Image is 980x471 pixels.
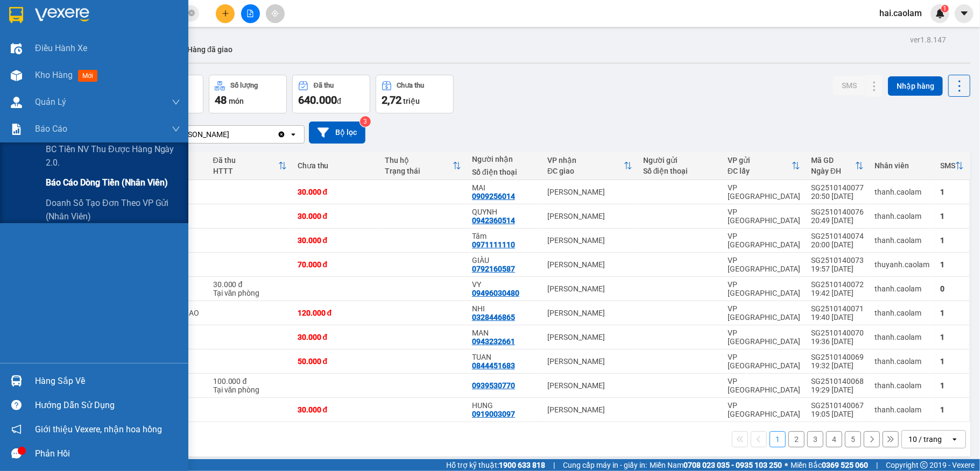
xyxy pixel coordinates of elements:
[35,373,180,389] div: Hàng sắp về
[9,7,23,23] img: logo-vxr
[208,152,292,180] th: Toggle SortBy
[11,424,22,434] span: notification
[811,289,864,297] div: 19:42 [DATE]
[826,431,842,447] button: 4
[728,167,792,175] div: ĐC lấy
[230,82,258,89] div: Số lượng
[875,405,929,414] div: thanh.caolam
[35,423,162,436] span: Giới thiệu Vexere, nhận hoa hồng
[172,98,180,106] span: down
[728,401,800,418] div: VP [GEOGRAPHIC_DATA]
[11,448,22,459] span: message
[542,152,638,180] th: Toggle SortBy
[728,256,800,273] div: VP [GEOGRAPHIC_DATA]
[35,70,73,80] span: Kho hàng
[547,156,624,165] div: VP nhận
[11,400,22,410] span: question-circle
[472,289,519,297] div: 09496030480
[547,260,632,269] div: [PERSON_NAME]
[403,97,420,105] span: triệu
[940,405,964,414] div: 1
[289,130,298,139] svg: open
[547,333,632,341] div: [PERSON_NAME]
[811,304,864,313] div: SG2510140071
[46,142,180,169] span: BC Tiền NV thu được hàng ngày 2.0.
[875,236,929,245] div: thanh.caolam
[35,397,180,413] div: Hướng dẫn sử dụng
[811,192,864,201] div: 20:50 [DATE]
[472,304,537,313] div: NHI
[172,129,229,140] div: [PERSON_NAME]
[553,459,555,471] span: |
[806,152,869,180] th: Toggle SortBy
[811,401,864,410] div: SG2510140067
[650,459,782,471] span: Miền Nam
[222,10,229,17] span: plus
[188,9,195,19] span: close-circle
[811,329,864,337] div: SG2510140070
[298,405,374,414] div: 30.000 đ
[547,284,632,293] div: [PERSON_NAME]
[875,357,929,366] div: thanh.caolam
[791,459,868,471] span: Miền Bắc
[547,188,632,196] div: [PERSON_NAME]
[811,208,864,216] div: SG2510140076
[940,161,955,170] div: SMS
[643,156,717,165] div: Người gửi
[547,405,632,414] div: [PERSON_NAME]
[385,167,453,175] div: Trạng thái
[643,167,717,175] div: Số điện thoại
[875,260,929,269] div: thuyanh.caolam
[728,156,792,165] div: VP gửi
[728,183,800,201] div: VP [GEOGRAPHIC_DATA]
[940,381,964,390] div: 1
[875,309,929,317] div: thanh.caolam
[35,95,66,109] span: Quản Lý
[35,122,67,135] span: Báo cáo
[298,357,374,366] div: 50.000 đ
[811,232,864,240] div: SG2510140074
[472,410,515,418] div: 0919003097
[179,37,241,62] button: Hàng đã giao
[875,188,929,196] div: thanh.caolam
[298,188,374,196] div: 30.000 đ
[241,4,260,23] button: file-add
[298,260,374,269] div: 70.000 đ
[728,208,800,225] div: VP [GEOGRAPHIC_DATA]
[910,34,946,46] div: ver 1.8.147
[11,124,22,135] img: solution-icon
[188,10,195,16] span: close-circle
[472,265,515,273] div: 0792160587
[78,70,97,82] span: mới
[811,156,855,165] div: Mã GD
[376,75,454,113] button: Chưa thu2,72 triệu
[811,410,864,418] div: 19:05 [DATE]
[446,459,545,471] span: Hỗ trợ kỹ thuật:
[382,94,401,106] span: 2,72
[11,43,22,54] img: warehouse-icon
[941,5,949,12] sup: 1
[547,309,632,317] div: [PERSON_NAME]
[298,333,374,341] div: 30.000 đ
[728,329,800,346] div: VP [GEOGRAPHIC_DATA]
[845,431,861,447] button: 5
[563,459,647,471] span: Cung cấp máy in - giấy in:
[246,10,254,17] span: file-add
[215,94,227,106] span: 48
[822,461,868,469] strong: 0369 525 060
[728,232,800,249] div: VP [GEOGRAPHIC_DATA]
[472,381,515,390] div: 0939530770
[266,4,285,23] button: aim
[337,97,341,105] span: đ
[216,4,235,23] button: plus
[811,265,864,273] div: 19:57 [DATE]
[213,386,287,394] div: Tại văn phòng
[11,70,22,81] img: warehouse-icon
[770,431,786,447] button: 1
[811,256,864,265] div: SG2510140073
[472,192,515,201] div: 0909256014
[11,97,22,108] img: warehouse-icon
[950,435,959,444] svg: open
[935,152,969,180] th: Toggle SortBy
[298,212,374,220] div: 30.000 đ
